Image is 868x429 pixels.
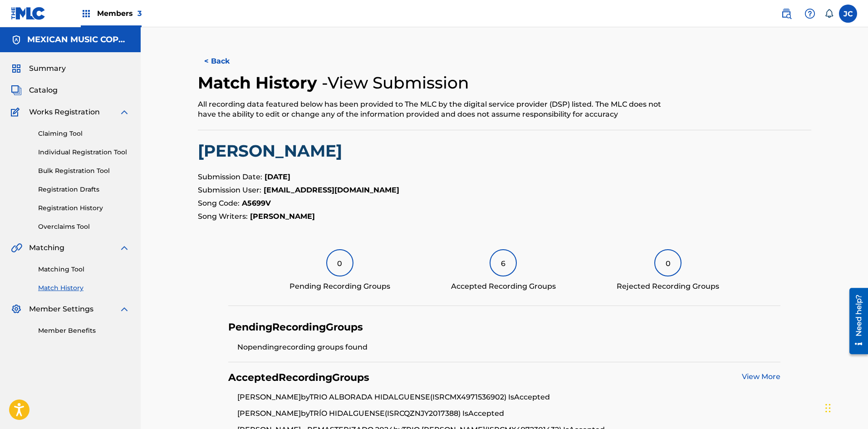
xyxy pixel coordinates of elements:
[11,107,23,118] img: Works Registration
[29,242,64,253] span: Matching
[11,304,22,315] img: Member Settings
[250,212,315,221] strong: [PERSON_NAME]
[742,372,780,381] a: View More
[38,185,130,194] a: Registration Drafts
[38,129,130,138] a: Claiming Tool
[11,85,58,96] a: CatalogCatalog
[119,242,130,253] img: expand
[654,249,682,276] div: 0
[326,249,353,276] div: 0
[265,173,290,181] strong: [DATE]
[29,304,93,315] span: Member Settings
[137,9,142,18] span: 3
[289,281,390,292] div: Pending Recording Groups
[198,186,261,194] span: Submission User:
[198,50,252,73] button: < Back
[781,8,792,19] img: search
[237,392,780,408] li: [PERSON_NAME] by TRIO ALBORADA HIDALGUENSE (ISRC MX4971536902 ) Is Accepted
[11,63,66,74] a: SummarySummary
[825,394,831,422] div: Arrastrar
[119,304,130,315] img: expand
[823,385,868,429] div: Widget de chat
[198,199,240,207] span: Song Code:
[11,35,22,45] img: Accounts
[824,9,834,18] div: Notifications
[801,5,819,23] div: Help
[38,326,130,335] a: Member Benefits
[198,173,262,181] span: Submission Date:
[237,342,780,353] li: No pending recording groups found
[198,212,248,221] span: Song Writers:
[29,85,58,96] span: Catalog
[81,8,92,19] img: Top Rightsholders
[242,199,271,207] strong: A5699V
[804,8,815,19] img: help
[839,5,857,23] div: User Menu
[11,85,22,96] img: Catalog
[228,371,369,384] h4: Accepted Recording Groups
[38,222,130,232] a: Overclaims Tool
[843,285,868,358] iframe: Resource Center
[490,249,517,276] div: 6
[777,5,795,23] a: Public Search
[451,281,556,292] div: Accepted Recording Groups
[322,73,469,93] h4: - View Submission
[29,107,100,118] span: Works Registration
[228,321,363,334] h4: Pending Recording Groups
[198,141,811,161] h2: [PERSON_NAME]
[38,166,130,176] a: Bulk Registration Tool
[38,283,130,293] a: Match History
[11,63,22,74] img: Summary
[264,186,399,194] strong: [EMAIL_ADDRESS][DOMAIN_NAME]
[119,107,130,118] img: expand
[27,35,130,45] h5: MEXICAN MUSIC COPYRIGHT INC
[823,385,868,429] iframe: Chat Widget
[97,8,142,19] span: Members
[38,265,130,274] a: Matching Tool
[38,203,130,213] a: Registration History
[11,242,22,253] img: Matching
[617,281,719,292] div: Rejected Recording Groups
[38,148,130,157] a: Individual Registration Tool
[198,99,670,119] div: All recording data featured below has been provided to The MLC by the digital service provider (D...
[29,63,66,74] span: Summary
[198,73,322,93] h2: Match History
[11,7,46,20] img: MLC Logo
[237,408,780,424] li: [PERSON_NAME] by TRÍO HIDALGUENSE (ISRC QZNJY2017388 ) Is Accepted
